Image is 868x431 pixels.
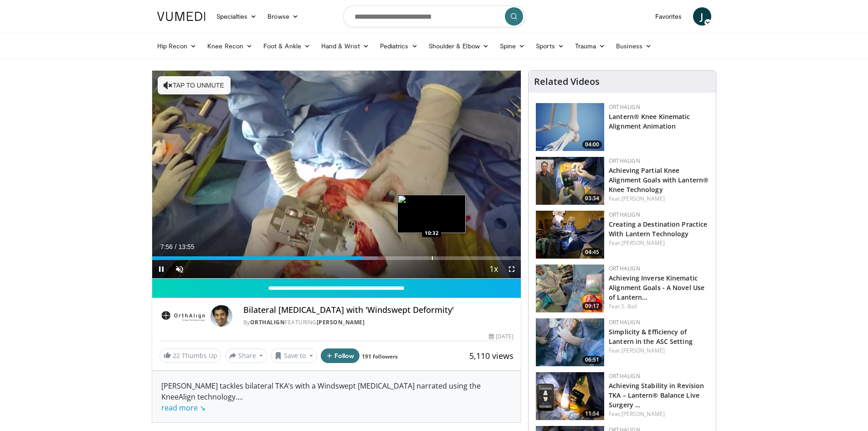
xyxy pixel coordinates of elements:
[161,392,243,413] span: ...
[494,37,530,55] a: Spine
[536,265,604,312] a: 09:17
[161,403,205,413] a: read more ↘
[258,37,316,55] a: Foot & Ankle
[211,7,262,26] a: Specialties
[582,302,602,310] span: 09:17
[609,327,693,346] a: Simplicity & Efficiency of Lantern in the ASC Setting
[343,5,525,27] input: Search topics, interventions
[159,305,207,327] img: OrthAlign
[570,37,611,55] a: Trauma
[536,265,604,312] img: 50f3eb3f-5beb-4cdd-a58a-a6d40e09afa2.150x105_q85_crop-smart_upscale.jpg
[609,274,704,301] a: Achieving Inverse Kinematic Alignment Goals - A Novel Use of Lantern…
[152,37,202,55] a: Hip Recon
[534,76,600,87] h4: Related Videos
[582,356,602,364] span: 06:51
[250,318,285,326] a: OrthAlign
[536,318,604,366] a: 06:51
[316,37,375,55] a: Hand & Wrist
[609,195,709,203] div: Feat.
[609,318,640,326] a: OrthAlign
[375,37,423,55] a: Pediatrics
[621,239,665,247] a: [PERSON_NAME]
[650,7,688,26] a: Favorites
[173,351,180,360] span: 22
[175,243,177,250] span: /
[609,112,690,130] a: Lantern® Knee Kinematic Alignment Animation
[321,348,360,363] button: Follow
[317,318,365,326] a: [PERSON_NAME]
[243,318,514,327] div: By FEATURING
[489,332,514,341] div: [DATE]
[609,211,640,218] a: OrthAlign
[536,318,604,366] img: 4c4a8670-e6e0-415a-94e5-b499dc0d2bd8.150x105_q85_crop-smart_upscale.jpg
[202,37,258,55] a: Knee Recon
[621,302,637,310] a: S. Ball
[609,157,640,165] a: OrthAlign
[609,302,709,311] div: Feat.
[362,353,398,360] a: 191 followers
[609,381,704,409] a: Achieving Stability in Revision TKA – Lantern® Balance Live Surgery …
[503,260,521,278] button: Fullscreen
[152,256,521,260] div: Progress Bar
[161,380,512,413] div: [PERSON_NAME] tackles bilateral TKA’s with a Windswept [MEDICAL_DATA] narrated using the KneeAlig...
[611,37,657,55] a: Business
[609,239,709,247] div: Feat.
[530,37,570,55] a: Sports
[582,140,602,149] span: 04:00
[271,348,317,363] button: Save to
[609,372,640,380] a: OrthAlign
[609,265,640,272] a: OrthAlign
[693,7,711,26] a: J
[225,348,267,363] button: Share
[609,103,640,111] a: OrthAlign
[536,157,604,205] a: 03:34
[536,103,604,151] img: 5ec4102d-3819-4419-b91d-4ccd348eed71.150x105_q85_crop-smart_upscale.jpg
[262,7,304,26] a: Browse
[582,410,602,418] span: 11:54
[536,211,604,259] a: 04:45
[469,350,514,361] span: 5,110 views
[160,243,173,250] span: 7:56
[536,103,604,151] a: 04:00
[621,195,665,203] a: [PERSON_NAME]
[536,372,604,420] img: 2a3cd703-b09c-46d3-8159-2370f87393e8.png.150x105_q85_crop-smart_upscale.png
[621,410,665,418] a: [PERSON_NAME]
[484,260,503,278] button: Playback Rate
[536,157,604,205] img: e169f474-c5d3-4653-a278-c0996aadbacb.150x105_q85_crop-smart_upscale.jpg
[609,220,707,238] a: Creating a Destination Practice With Lantern Technology
[152,260,170,278] button: Pause
[397,195,466,233] img: image.jpeg
[178,243,194,250] span: 13:55
[536,372,604,420] a: 11:54
[158,76,231,94] button: Tap to unmute
[536,211,604,259] img: 626223b3-2fe6-4ed9-a58f-93e36857ec79.150x105_q85_crop-smart_upscale.jpg
[211,305,232,327] img: Avatar
[157,12,205,21] img: VuMedi Logo
[152,71,521,279] video-js: Video Player
[582,248,602,256] span: 04:45
[621,347,665,354] a: [PERSON_NAME]
[159,348,221,363] a: 22 Thumbs Up
[423,37,494,55] a: Shoulder & Elbow
[170,260,189,278] button: Unmute
[243,305,514,315] h4: Bilateral [MEDICAL_DATA] with 'Windswept Deformity'
[609,347,709,355] div: Feat.
[609,410,709,418] div: Feat.
[609,166,709,194] a: Achieving Partial Knee Alignment Goals with Lantern® Knee Technology
[582,194,602,203] span: 03:34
